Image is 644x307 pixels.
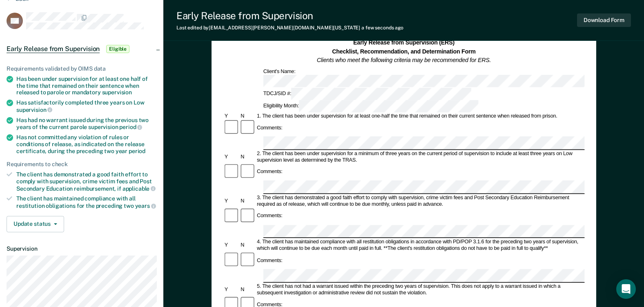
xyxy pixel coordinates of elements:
[256,169,284,176] div: Comments:
[256,125,284,131] div: Comments:
[16,134,157,154] div: Has not committed any violation of rules or conditions of release, as indicated on the release ce...
[16,117,157,131] div: Has had no warrant issued during the previous two years of the current parole supervision
[316,57,490,63] em: Clients who meet the following criteria may be recommended for ERS.
[135,202,156,209] span: years
[223,198,239,205] div: Y
[7,65,157,72] div: Requirements validated by OIMS data
[7,245,157,252] dt: Supervision
[123,185,156,192] span: applicable
[129,148,145,154] span: period
[256,213,284,220] div: Comments:
[239,198,256,205] div: N
[223,154,239,160] div: Y
[239,154,256,160] div: N
[176,25,403,31] div: Last edited by [EMAIL_ADDRESS][PERSON_NAME][DOMAIN_NAME][US_STATE]
[119,124,142,130] span: period
[16,195,157,209] div: The client has maintained compliance with all restitution obligations for the preceding two
[16,76,157,96] div: Has been under supervision for at least one half of the time that remained on their sentence when...
[16,171,157,192] div: The client has demonstrated a good faith effort to comply with supervision, crime victim fees and...
[262,87,472,100] div: TDCJ/SID #:
[361,25,403,31] span: a few seconds ago
[239,287,256,293] div: N
[7,216,64,232] button: Update status
[256,257,284,264] div: Comments:
[7,161,157,168] div: Requirements to check
[223,242,239,249] div: Y
[616,279,636,299] div: Open Intercom Messenger
[102,89,132,96] span: supervision
[7,45,100,53] span: Early Release from Supervision
[176,10,403,22] div: Early Release from Supervision
[256,283,585,296] div: 5. The client has not had a warrant issued within the preceding two years of supervision. This do...
[223,113,239,119] div: Y
[256,151,585,164] div: 2. The client has been under supervision for a minimum of three years on the current period of su...
[256,113,585,119] div: 1. The client has been under supervision for at least one-half the time that remained on their cu...
[262,100,480,112] div: Eligibility Month:
[106,45,129,53] span: Eligible
[256,239,585,252] div: 4. The client has maintained compliance with all restitution obligations in accordance with PD/PO...
[332,48,476,55] strong: Checklist, Recommendation, and Determination Form
[256,195,585,208] div: 3. The client has demonstrated a good faith effort to comply with supervision, crime victim fees ...
[223,287,239,293] div: Y
[239,242,256,249] div: N
[577,13,631,27] button: Download Form
[353,39,455,46] strong: Early Release from Supervision (ERS)
[16,107,52,113] span: supervision
[16,99,157,113] div: Has satisfactorily completed three years on Low
[239,113,256,119] div: N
